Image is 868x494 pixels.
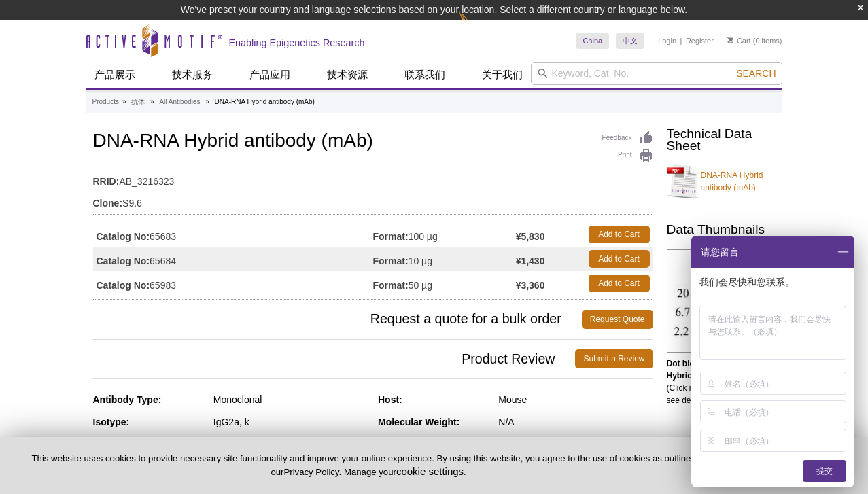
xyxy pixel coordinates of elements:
[667,224,776,236] h2: Data Thumbnails
[373,279,409,292] strong: Format:
[803,460,846,482] div: 提交
[229,37,365,49] h2: Enabling Epigenetics Research
[658,36,676,46] a: Login
[498,393,653,406] div: Mouse
[205,98,209,105] li: »
[667,249,793,353] img: DNA-RNA Hybrid (mAb) tested by dot blot analysis.
[680,33,682,49] li: |
[373,271,516,296] td: 50 µg
[725,372,844,394] input: 姓名（必填）
[727,36,751,46] a: Cart
[93,167,653,189] td: AB_3216323
[732,67,780,80] button: Search
[93,271,373,296] td: 65983
[93,417,130,427] strong: Isotype:
[396,465,464,477] button: cookie settings
[93,247,373,271] td: 65684
[86,62,143,88] a: 产品展示
[215,98,315,105] li: DNA-RNA Hybrid antibody (mAb)
[122,98,126,105] li: »
[93,175,120,188] strong: RRID:
[589,226,650,243] a: Add to Cart
[373,222,516,247] td: 100 µg
[667,357,776,406] p: (Click image to enlarge and see details.)
[93,189,653,211] td: S9.6
[516,255,545,267] strong: ¥1,430
[373,247,516,271] td: 10 µg
[459,10,495,42] img: Change Here
[159,96,200,108] a: All Antibodies
[283,467,338,477] a: Privacy Policy
[589,275,650,292] a: Add to Cart
[241,62,298,88] a: 产品应用
[725,401,844,423] input: 电话（必填）
[22,453,715,478] p: This website uses cookies to provide necessary site functionality and improve your online experie...
[131,96,145,108] a: 抗体
[582,310,653,329] a: Request Quote
[516,279,545,292] strong: ¥3,360
[150,98,154,105] li: »
[727,33,782,49] li: (0 items)
[725,429,844,451] input: 邮箱（必填）
[602,149,653,164] a: Print
[97,255,150,267] strong: Catalog No:
[92,96,119,108] a: Products
[667,161,776,202] a: DNA-RNA Hybrid antibody (mAb)
[736,68,776,79] span: Search
[378,394,402,405] strong: Host:
[93,222,373,247] td: 65683
[164,62,221,88] a: 技术服务
[699,276,849,288] p: 我们会尽快和您联系。
[474,62,531,88] a: 关于我们
[97,230,150,243] strong: Catalog No:
[727,37,733,43] img: Your Cart
[667,128,776,152] h2: Technical Data Sheet
[589,250,650,268] a: Add to Cart
[213,416,368,428] div: IgG2a, k
[378,417,459,427] strong: Molecular Weight:
[686,36,714,46] a: Register
[516,230,545,243] strong: ¥5,830
[576,33,609,49] a: China
[93,349,576,368] span: Product Review
[97,279,150,292] strong: Catalog No:
[531,62,782,85] input: Keyword, Cat. No.
[699,236,739,268] span: 请您留言
[373,230,409,243] strong: Format:
[575,349,653,368] a: Submit a Review
[498,416,653,428] div: N/A
[93,394,162,405] strong: Antibody Type:
[667,359,748,381] b: Dot blot of DNA-RNA Hybrid (mAb).
[93,310,582,329] span: Request a quote for a bulk order
[373,255,409,267] strong: Format:
[319,62,376,88] a: 技术资源
[616,33,644,49] a: 中文
[93,197,123,209] strong: Clone:
[93,130,653,154] h1: DNA-RNA Hybrid antibody (mAb)
[602,130,653,145] a: Feedback
[396,62,453,88] a: 联系我们
[213,393,368,406] div: Monoclonal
